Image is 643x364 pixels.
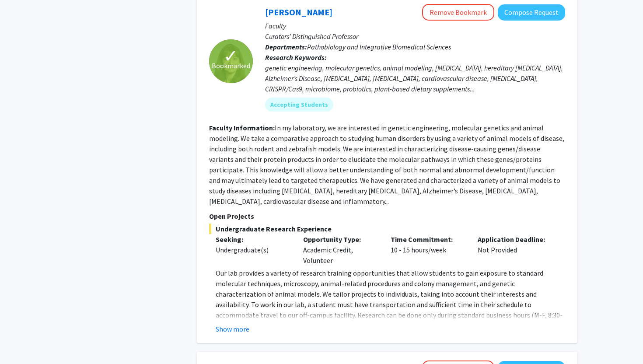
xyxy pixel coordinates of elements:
[265,53,327,62] b: Research Keywords:
[216,234,290,245] p: Seeking:
[209,123,275,132] b: Faculty Information:
[216,268,565,341] p: Our lab provides a variety of research training opportunities that allow students to gain exposur...
[265,21,565,31] p: Faculty
[265,63,565,94] div: genetic engineering, molecular genetics, animal modeling, [MEDICAL_DATA], hereditary [MEDICAL_DAT...
[209,224,565,234] span: Undergraduate Research Experience
[422,4,494,21] button: Remove Bookmark
[391,234,465,245] p: Time Commitment:
[297,234,384,266] div: Academic Credit, Volunteer
[216,324,249,334] button: Show more
[498,4,565,21] button: Compose Request to Elizabeth Bryda
[478,234,552,245] p: Application Deadline:
[265,31,565,42] p: Curators’ Distinguished Professor
[384,234,472,266] div: 10 - 15 hours/week
[265,42,307,51] b: Departments:
[216,245,290,255] div: Undergraduate(s)
[212,60,250,71] span: Bookmarked
[209,123,564,206] fg-read-more: In my laboratory, we are interested in genetic engineering, molecular genetics and animal modelin...
[209,211,565,221] p: Open Projects
[265,7,332,17] a: [PERSON_NAME]
[7,325,37,357] iframe: Chat
[224,52,238,60] span: ✓
[471,234,559,266] div: Not Provided
[265,98,333,112] mat-chip: Accepting Students
[307,42,451,51] span: Pathobiology and Integrative Biomedical Sciences
[303,234,377,245] p: Opportunity Type:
